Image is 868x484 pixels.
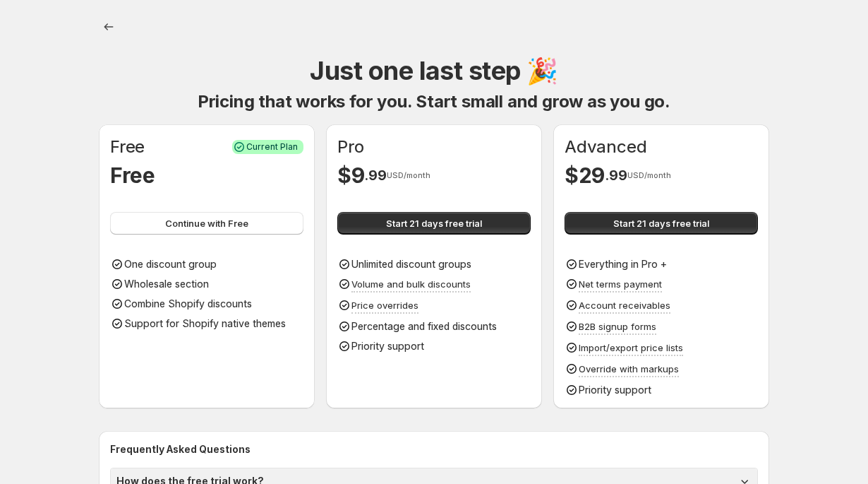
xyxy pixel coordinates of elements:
[351,340,424,352] span: Priority support
[198,90,670,113] h1: Pricing that works for you. Start small and grow as you go.
[579,300,670,311] span: Account receivables
[579,321,656,332] span: B2B signup forms
[351,300,418,311] span: Price overrides
[124,317,286,331] p: Support for Shopify native themes
[337,136,363,158] h1: Pro
[351,320,497,332] span: Percentage and fixed discounts
[124,257,217,271] p: One discount group
[565,161,605,189] h1: $ 29
[351,278,471,290] span: Volume and bulk discounts
[337,161,364,189] h1: $ 9
[386,216,482,230] span: Start 21 days free trial
[579,363,679,374] span: Override with markups
[110,442,758,456] h2: Frequently Asked Questions
[337,212,531,235] button: Start 21 days free trial
[579,258,667,270] span: Everything in Pro +
[110,136,145,158] h1: Free
[110,161,155,189] h1: Free
[110,212,303,235] button: Continue with Free
[364,167,386,184] span: . 99
[565,136,646,158] h1: Advanced
[246,141,298,153] span: Current Plan
[613,216,709,230] span: Start 21 days free trial
[579,342,683,353] span: Import/export price lists
[579,384,651,396] span: Priority support
[387,171,430,179] span: USD/month
[579,278,662,290] span: Net terms payment
[124,297,252,311] p: Combine Shopify discounts
[351,258,471,270] span: Unlimited discount groups
[605,167,627,184] span: . 99
[565,212,758,235] button: Start 21 days free trial
[124,277,209,291] p: Wholesale section
[310,54,557,88] h1: Just one last step 🎉
[165,216,248,230] span: Continue with Free
[627,171,671,179] span: USD/month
